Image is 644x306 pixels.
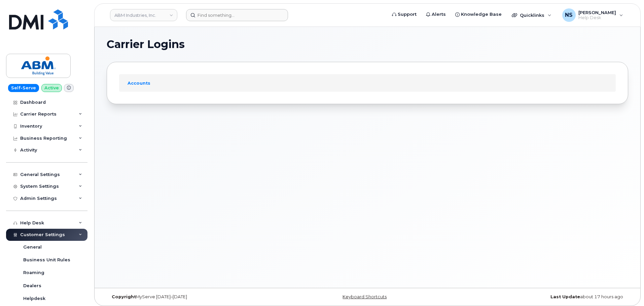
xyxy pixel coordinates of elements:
[550,294,580,299] strong: Last Update
[454,294,628,300] div: about 17 hours ago
[122,77,156,89] a: Accounts
[107,39,185,49] span: Carrier Logins
[112,294,136,299] strong: Copyright
[343,294,387,299] a: Keyboard Shortcuts
[107,294,281,300] div: MyServe [DATE]–[DATE]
